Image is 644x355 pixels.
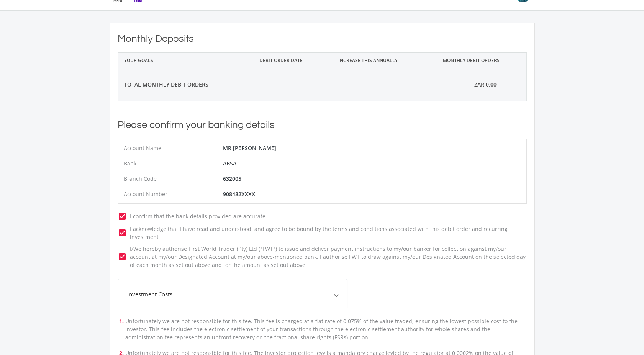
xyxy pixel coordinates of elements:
[118,53,179,68] div: YOUR GOALS
[118,279,347,309] mat-expansion-panel-header: Investment Costs
[444,68,526,101] div: ZAR 0.00
[118,119,527,131] h3: Please confirm your banking details
[223,186,322,202] div: 908482XXXX
[124,171,223,186] div: Branch Code
[124,156,223,171] div: Bank
[223,156,322,171] div: ABSA
[404,53,506,68] div: MONTHLY DEBIT ORDERS
[223,141,322,156] div: MR [PERSON_NAME]
[127,245,527,269] span: I/We hereby authorise First World Trader (Pty) Ltd ("FWT") to issue and deliver payment instructi...
[124,186,223,202] div: Account Number
[124,141,223,156] div: Account Name
[322,53,404,68] div: INCREASE THIS ANNUALLY
[240,53,322,68] div: DEBIT ORDER DATE
[223,171,322,186] div: 632005
[118,212,127,221] i: check_box
[118,252,127,261] i: check_box
[127,212,527,220] span: I confirm that the bank details provided are accurate
[118,33,527,45] h3: Monthly Deposits
[118,228,127,237] i: check_box
[127,290,172,299] div: Investment Costs
[118,68,363,101] div: TOTAL MONTHLY DEBIT ORDERS
[127,225,527,241] span: I acknowledge that I have read and understood, and agree to be bound by the terms and conditions ...
[125,317,527,341] li: Unfortunately we are not responsible for this fee. This fee is charged at a flat rate of 0.075% o...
